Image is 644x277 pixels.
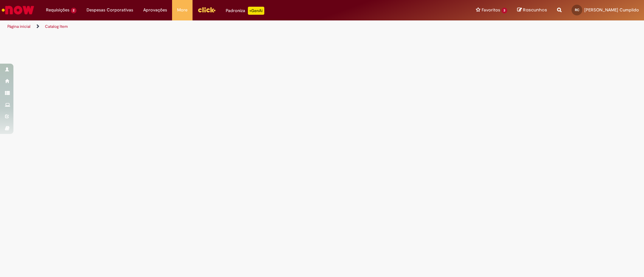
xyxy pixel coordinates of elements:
[7,24,31,29] a: Página inicial
[523,7,547,13] span: Rascunhos
[198,5,216,15] img: click_logo_yellow_360x200.png
[177,7,187,13] span: More
[575,8,579,12] span: RC
[501,8,507,13] span: 3
[584,7,639,13] span: [PERSON_NAME] Cumplido
[143,7,167,13] span: Aprovações
[248,7,264,15] p: +GenAi
[482,7,500,13] span: Favoritos
[46,7,69,13] span: Requisições
[1,3,35,17] img: ServiceNow
[87,7,133,13] span: Despesas Corporativas
[5,20,424,33] ul: Trilhas de página
[226,7,264,15] div: Padroniza
[45,24,68,29] a: Catalog Item
[517,7,547,13] a: Rascunhos
[71,8,76,13] span: 2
